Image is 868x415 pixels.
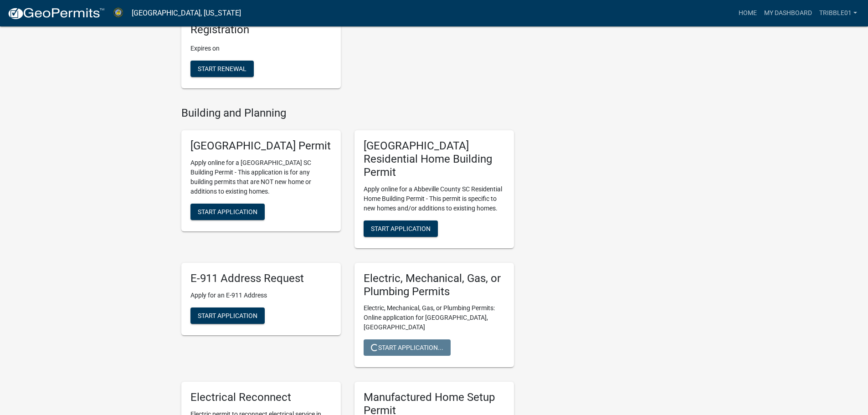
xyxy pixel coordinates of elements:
[190,391,332,404] h5: Electrical Reconnect
[198,208,257,215] span: Start Application
[371,344,443,351] span: Start Application...
[190,204,265,220] button: Start Application
[198,65,247,72] span: Start Renewal
[190,158,332,196] p: Apply online for a [GEOGRAPHIC_DATA] SC Building Permit - This application is for any building pe...
[816,5,861,22] a: Tribble01
[190,139,332,153] h5: [GEOGRAPHIC_DATA] Permit
[112,7,124,19] img: Abbeville County, South Carolina
[190,272,332,285] h5: E-911 Address Request
[364,220,438,237] button: Start Application
[364,184,505,213] p: Apply online for a Abbeville County SC Residential Home Building Permit - This permit is specific...
[760,5,816,22] a: My Dashboard
[190,44,332,53] p: Expires on
[371,225,431,232] span: Start Application
[735,5,760,22] a: Home
[190,307,265,324] button: Start Application
[190,61,254,77] button: Start Renewal
[198,312,257,319] span: Start Application
[364,339,451,356] button: Start Application...
[364,303,505,332] p: Electric, Mechanical, Gas, or Plumbing Permits: Online application for [GEOGRAPHIC_DATA], [GEOGRA...
[190,291,332,300] p: Apply for an E-911 Address
[181,107,514,120] h4: Building and Planning
[132,5,241,21] a: [GEOGRAPHIC_DATA], [US_STATE]
[364,272,505,298] h5: Electric, Mechanical, Gas, or Plumbing Permits
[364,139,505,179] h5: [GEOGRAPHIC_DATA] Residential Home Building Permit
